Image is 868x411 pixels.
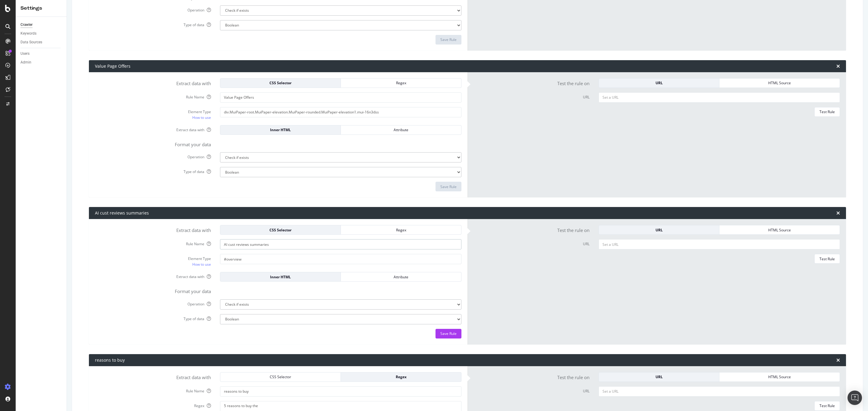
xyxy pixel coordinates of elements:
[836,211,840,215] div: times
[719,78,840,88] button: HTML Source
[220,254,461,264] input: CSS Expression
[604,227,714,233] div: URL
[220,78,341,88] button: CSS Selector
[20,5,62,12] div: Settings
[836,64,840,69] div: times
[469,225,594,233] label: Test the rule on
[836,358,840,363] div: times
[220,107,461,117] input: CSS Expression
[20,51,30,57] div: Users
[599,78,719,88] button: URL
[220,239,461,249] input: Provide a name
[90,386,215,394] label: Rule Name
[346,227,456,233] div: Regex
[341,372,461,382] button: Regex
[469,239,594,246] label: URL
[724,80,835,85] div: HTML Source
[819,109,835,114] div: Test Rule
[20,22,33,28] div: Crawler
[90,167,215,174] label: Type of data
[225,80,336,85] div: CSS Selector
[814,107,840,117] button: Test Rule
[225,127,336,132] div: Inner HTML
[20,59,62,66] a: Admin
[341,125,461,135] button: Attribute
[599,239,840,249] input: Set a URL
[20,39,62,45] a: Data Sources
[95,256,211,261] div: Element Type
[724,374,835,379] div: HTML Source
[436,329,461,338] button: Save Rule
[20,59,31,66] div: Admin
[440,37,457,42] div: Save Rule
[346,374,456,379] div: Regex
[90,225,215,233] label: Extract data with
[90,286,215,295] label: Format your data
[604,374,714,379] div: URL
[220,272,341,282] button: Inner HTML
[599,386,840,397] input: Set a URL
[341,78,461,88] button: Regex
[604,80,714,85] div: URL
[90,239,215,246] label: Rule Name
[346,127,456,132] div: Attribute
[469,386,594,394] label: URL
[95,357,125,363] div: reasons to buy
[20,51,62,57] a: Users
[440,331,457,336] div: Save Rule
[90,20,215,27] label: Type of data
[220,225,341,235] button: CSS Selector
[724,227,835,233] div: HTML Source
[436,35,461,45] button: Save Rule
[225,227,336,233] div: CSS Selector
[20,30,36,37] div: Keywords
[90,125,215,132] label: Extract data with
[220,386,461,397] input: Provide a name
[90,152,215,159] label: Operation
[20,30,62,37] a: Keywords
[95,210,149,216] div: AI cust reviews summaries
[469,92,594,100] label: URL
[814,401,840,411] button: Test Rule
[90,139,215,148] label: Format your data
[436,182,461,191] button: Save Rule
[599,372,719,382] button: URL
[225,374,336,379] div: CSS Selector
[90,372,215,381] label: Extract data with
[90,401,215,408] label: Regex
[346,274,456,280] div: Attribute
[346,80,456,85] div: Regex
[220,372,341,382] button: CSS Selector
[90,299,215,307] label: Operation
[599,92,840,103] input: Set a URL
[95,109,211,114] div: Element Type
[814,254,840,264] button: Test Rule
[819,256,835,261] div: Test Rule
[90,78,215,87] label: Extract data with
[440,184,457,189] div: Save Rule
[90,314,215,321] label: Type of data
[20,39,42,45] div: Data Sources
[225,274,336,280] div: Inner HTML
[90,92,215,100] label: Rule Name
[20,22,62,28] a: Crawler
[469,372,594,381] label: Test the rule on
[192,114,211,121] a: How to use
[341,225,461,235] button: Regex
[95,63,131,69] div: Value Page Offers
[90,272,215,279] label: Extract data with
[90,5,215,13] label: Operation
[220,125,341,135] button: Inner HTML
[848,391,862,405] div: Open Intercom Messenger
[469,78,594,87] label: Test the rule on
[341,272,461,282] button: Attribute
[719,372,840,382] button: HTML Source
[192,261,211,267] a: How to use
[599,225,719,235] button: URL
[719,225,840,235] button: HTML Source
[220,92,461,103] input: Provide a name
[819,403,835,408] div: Test Rule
